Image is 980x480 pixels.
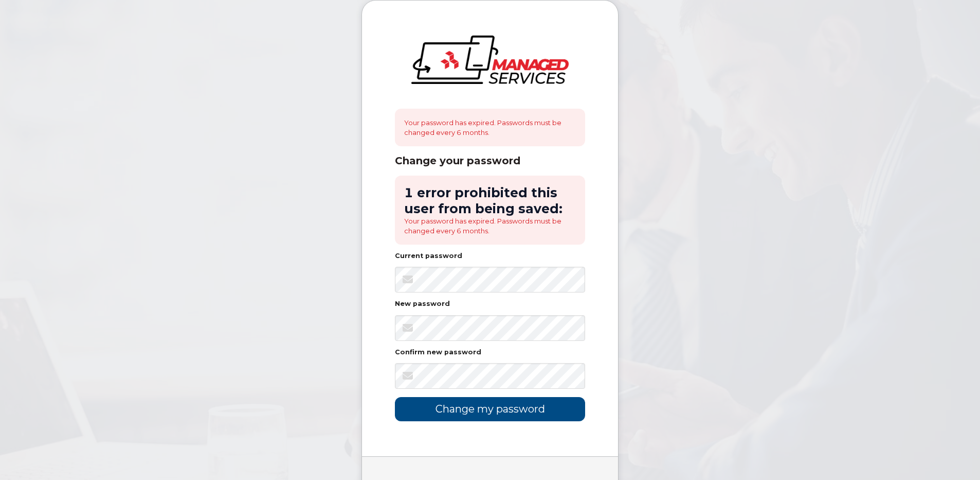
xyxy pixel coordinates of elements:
[395,109,585,146] div: Your password has expired. Passwords must be changed every 6 months.
[395,155,585,167] div: Change your password
[411,36,569,84] img: logo-large.png
[404,185,576,216] h2: 1 error prohibited this user from being saved:
[395,253,462,260] label: Current password
[395,301,450,307] label: New password
[404,216,576,235] li: Your password has expired. Passwords must be changed every 6 months.
[395,397,585,421] input: Change my password
[395,349,481,356] label: Confirm new password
